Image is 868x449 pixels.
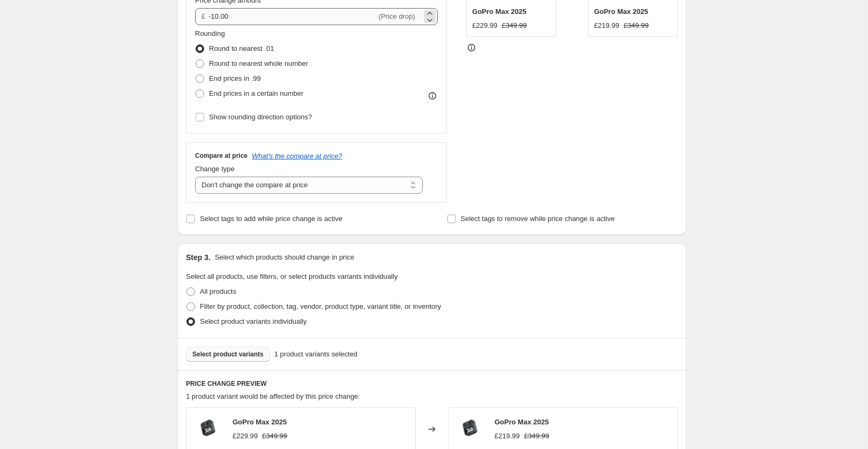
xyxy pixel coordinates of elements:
img: 3-pdp-max-gallery-1920-1024_80x.png [192,413,224,445]
span: (Price drop) [379,12,415,20]
strike: £349.99 [624,20,649,31]
span: Show rounding direction options? [209,113,312,121]
h3: Compare at price [195,151,248,160]
span: Select tags to remove while price change is active [461,215,615,223]
span: Select product variants individually [200,317,306,325]
span: GoPro Max 2025 [233,418,287,426]
h6: PRICE CHANGE PREVIEW [186,379,678,388]
span: Round to nearest .01 [209,44,274,52]
span: £ [201,12,205,20]
strike: £349.99 [524,431,549,442]
h2: Step 3. [186,252,211,263]
span: Rounding [195,29,225,37]
span: Round to nearest whole number [209,59,308,67]
div: £229.99 [233,431,258,442]
strike: £349.99 [502,20,527,31]
span: Select product variants [192,350,264,359]
img: 3-pdp-max-gallery-1920-1024_80x.png [454,413,486,445]
span: End prices in a certain number [209,89,303,97]
span: Change type [195,165,235,173]
button: What's the compare at price? [252,152,342,160]
button: Select product variants [186,347,270,362]
span: GoPro Max 2025 [495,418,549,426]
strike: £349.99 [262,431,287,442]
span: All products [200,287,236,295]
p: Select which products should change in price [215,252,354,263]
div: £229.99 [472,20,497,31]
span: GoPro Max 2025 [594,7,648,16]
span: Filter by product, collection, tag, vendor, product type, variant title, or inventory [200,302,441,310]
input: -10.00 [208,8,376,25]
span: 1 product variant would be affected by this price change: [186,392,360,400]
span: 1 product variants selected [274,349,357,360]
span: End prices in .99 [209,74,261,82]
span: GoPro Max 2025 [472,7,526,16]
div: £219.99 [495,431,520,442]
span: Select all products, use filters, or select products variants individually [186,272,398,280]
div: £219.99 [594,20,619,31]
span: Select tags to add while price change is active [200,215,342,223]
